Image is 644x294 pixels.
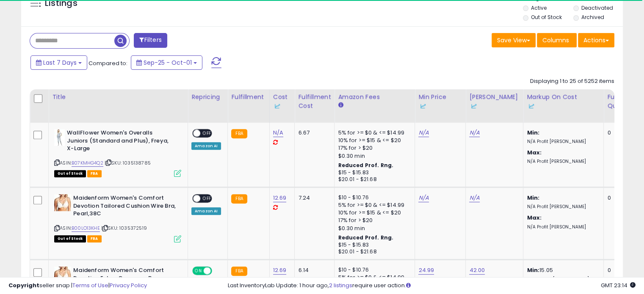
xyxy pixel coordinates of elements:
[273,93,291,110] div: Cost
[607,194,633,202] div: 0
[527,159,597,165] p: N/A Profit [PERSON_NAME]
[527,224,597,230] p: N/A Profit [PERSON_NAME]
[338,217,408,224] div: 17% for > $20
[338,129,408,137] div: 5% for >= $0 & <= $14.99
[54,194,71,211] img: 41J3C-7IafL._SL40_.jpg
[418,129,428,137] a: N/A
[273,266,287,275] a: 12.69
[578,33,614,47] button: Actions
[601,281,636,289] span: 2025-10-9 23:14 GMT
[418,194,428,202] a: N/A
[231,267,247,276] small: FBA
[72,281,108,289] a: Terms of Use
[338,248,408,256] div: $20.01 - $21.68
[469,266,485,275] a: 42.00
[110,281,147,289] a: Privacy Policy
[492,33,536,47] button: Save View
[527,214,542,222] b: Max:
[144,58,192,67] span: Sep-25 - Oct-01
[87,170,102,177] span: FBA
[105,159,151,166] span: | SKU: 1035138785
[298,267,328,274] div: 6.14
[338,169,408,176] div: $15 - $15.83
[131,55,202,70] button: Sep-25 - Oct-01
[531,14,562,21] label: Out of Stock
[298,194,328,202] div: 7.24
[273,102,282,110] img: InventoryLab Logo
[67,129,170,155] b: WallFlower Women's Overalls Juniors (Standard and Plus), Freya, X-Large
[8,282,147,290] div: seller snap | |
[542,36,569,44] span: Columns
[418,266,434,275] a: 24.99
[338,176,408,183] div: $20.01 - $21.68
[469,102,478,110] img: InventoryLab Logo
[338,162,393,169] b: Reduced Prof. Rng.
[338,225,408,232] div: $0.30 min
[54,129,65,146] img: 31dZUcSgMnL._SL40_.jpg
[338,209,408,217] div: 10% for >= $15 & <= $20
[54,235,86,242] span: All listings that are currently out of stock and unavailable for purchase on Amazon
[338,267,408,274] div: $10 - $10.76
[531,4,547,11] label: Active
[54,170,86,177] span: All listings that are currently out of stock and unavailable for purchase on Amazon
[338,137,408,144] div: 10% for >= $15 & <= $20
[338,152,408,160] div: $0.30 min
[273,129,283,137] a: N/A
[231,129,247,138] small: FBA
[191,207,221,215] div: Amazon AI
[231,93,265,102] div: Fulfillment
[191,142,221,150] div: Amazon AI
[200,130,214,137] span: OFF
[523,89,604,123] th: The percentage added to the cost of goods (COGS) that forms the calculator for Min & Max prices.
[527,129,539,137] b: Min:
[418,102,427,110] img: InventoryLab Logo
[298,93,331,110] div: Fulfillment Cost
[418,93,462,110] div: Min Price
[527,139,597,145] p: N/A Profit [PERSON_NAME]
[52,93,184,102] div: Title
[338,102,343,109] small: Amazon Fees.
[273,194,287,202] a: 12.69
[469,93,520,110] div: [PERSON_NAME]
[54,194,181,241] div: ASIN:
[87,235,102,242] span: FBA
[537,33,577,47] button: Columns
[88,59,127,67] span: Compared to:
[607,93,636,110] div: Fulfillable Quantity
[469,129,479,137] a: N/A
[101,225,147,231] span: | SKU: 1035372519
[469,194,479,202] a: N/A
[73,267,176,292] b: Maidenform Women's Comfort Devotion Extra-Coverage Bra, Pearl, 42B
[527,93,600,110] div: Markup on Cost
[273,102,291,110] div: Some or all of the values in this column are provided from Inventory Lab.
[527,102,600,110] div: Some or all of the values in this column are provided from Inventory Lab.
[527,267,597,282] div: 15.05
[134,33,167,48] button: Filters
[329,281,352,289] a: 2 listings
[581,4,613,11] label: Deactivated
[54,129,181,176] div: ASIN:
[338,194,408,201] div: $10 - $10.76
[228,282,636,290] div: Last InventoryLab Update: 1 hour ago, require user action.
[338,93,411,102] div: Amazon Fees
[193,267,204,275] span: ON
[607,267,633,274] div: 0
[30,55,87,70] button: Last 7 Days
[298,129,328,137] div: 6.67
[338,144,408,152] div: 17% for > $20
[527,102,535,110] img: InventoryLab Logo
[8,281,39,289] strong: Copyright
[338,234,393,241] b: Reduced Prof. Rng.
[581,14,604,21] label: Archived
[527,204,597,210] p: N/A Profit [PERSON_NAME]
[54,267,71,283] img: 41J3C-7IafL._SL40_.jpg
[338,242,408,249] div: $15 - $15.83
[527,148,542,157] b: Max:
[231,194,247,203] small: FBA
[607,129,633,137] div: 0
[191,93,224,102] div: Repricing
[43,58,77,67] span: Last 7 Days
[469,102,520,110] div: Some or all of the values in this column are provided from Inventory Lab.
[72,159,103,167] a: B07KMHG4Q2
[527,194,539,202] b: Min:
